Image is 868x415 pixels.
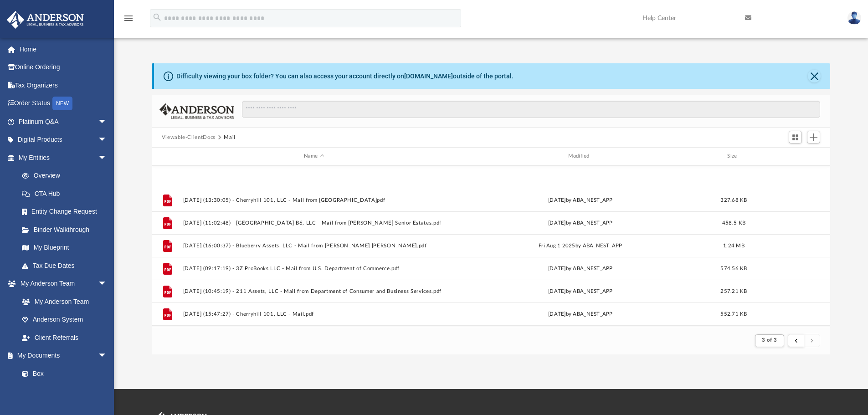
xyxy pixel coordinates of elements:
span: 327.68 KB [720,197,747,202]
span: arrow_drop_down [98,275,116,293]
div: [DATE] by ABA_NEST_APP [449,196,712,204]
button: Add [807,131,821,143]
span: 574.56 KB [720,266,747,271]
a: Order StatusNEW [6,94,121,113]
a: menu [123,17,134,24]
div: Difficulty viewing your box folder? You can also access your account directly on outside of the p... [176,72,514,81]
div: [DATE] by ABA_NEST_APP [449,287,712,295]
a: Overview [13,167,121,185]
a: My Entitiesarrow_drop_down [6,149,121,167]
button: [DATE] (09:17:19) - 3Z ProBooks LLC - Mail from U.S. Department of Commerce.pdf [183,266,445,272]
span: 1.24 MB [723,243,745,248]
a: [DOMAIN_NAME] [404,72,453,80]
div: NEW [52,97,72,110]
a: My Blueprint [13,239,116,257]
div: [DATE] by ABA_NEST_APP [449,264,712,272]
span: 552.71 KB [720,311,747,316]
div: Fri Aug 1 2025 by ABA_NEST_APP [449,241,712,250]
img: User Pic [847,11,861,25]
span: arrow_drop_down [98,113,116,131]
a: Home [6,40,121,58]
span: arrow_drop_down [98,149,116,167]
div: grid [152,166,831,327]
a: Digital Productsarrow_drop_down [6,131,121,149]
a: Tax Organizers [6,76,121,94]
div: [DATE] by ABA_NEST_APP [449,310,712,318]
a: Box [13,364,112,383]
button: Mail [224,133,236,142]
img: Anderson Advisors Platinum Portal [4,11,87,29]
span: arrow_drop_down [98,131,116,149]
button: Close [808,70,821,82]
div: id [756,152,820,160]
span: 458.5 KB [722,220,745,225]
div: [DATE] by ABA_NEST_APP [449,219,712,227]
span: 257.21 KB [720,288,747,293]
button: 3 of 3 [755,334,784,347]
a: Entity Change Request [13,203,121,221]
a: Anderson System [13,311,116,329]
a: Binder Walkthrough [13,220,121,239]
a: My Documentsarrow_drop_down [6,347,116,365]
a: Meeting Minutes [13,383,116,401]
div: Size [715,152,752,160]
input: Search files and folders [242,101,820,118]
div: Name [182,152,445,160]
span: arrow_drop_down [98,347,116,365]
div: id [156,152,179,160]
div: Modified [449,152,711,160]
button: [DATE] (11:02:48) - [GEOGRAPHIC_DATA] B6, LLC - Mail from [PERSON_NAME] Senior Estates.pdf [183,220,445,226]
i: search [152,12,162,22]
a: Online Ordering [6,58,121,77]
button: [DATE] (13:30:05) - Cherryhill 101, LLC - Mail from [GEOGRAPHIC_DATA]pdf [183,197,445,203]
span: 3 of 3 [762,338,777,343]
button: Viewable-ClientDocs [162,133,216,142]
button: [DATE] (16:00:37) - Blueberry Assets, LLC - Mail from [PERSON_NAME] [PERSON_NAME].pdf [183,243,445,249]
a: Tax Due Dates [13,256,121,275]
a: Client Referrals [13,328,116,347]
i: menu [123,13,134,24]
a: Platinum Q&Aarrow_drop_down [6,113,121,131]
button: [DATE] (10:45:19) - 211 Assets, LLC - Mail from Department of Consumer and Business Services.pdf [183,288,445,294]
a: My Anderson Team [13,292,112,311]
button: [DATE] (15:47:27) - Cherryhill 101, LLC - Mail.pdf [183,311,445,317]
a: CTA Hub [13,184,121,203]
a: My Anderson Teamarrow_drop_down [6,275,116,293]
button: Switch to Grid View [789,131,802,143]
